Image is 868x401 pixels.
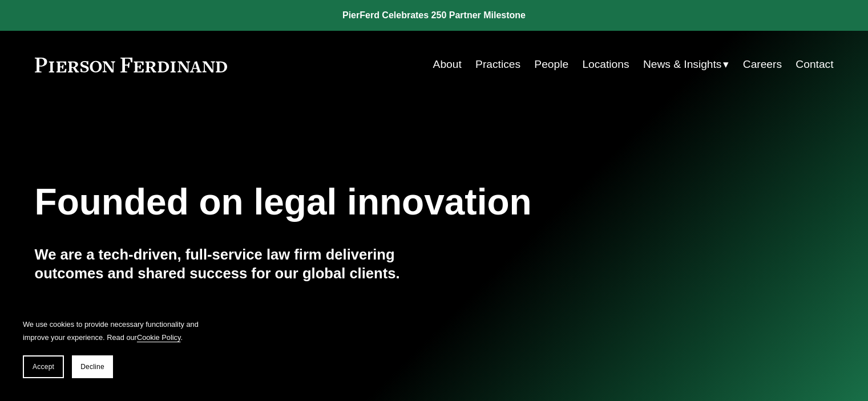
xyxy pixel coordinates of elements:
[23,355,64,378] button: Accept
[582,54,629,75] a: Locations
[137,333,181,342] a: Cookie Policy
[534,54,568,75] a: People
[23,318,205,344] p: We use cookies to provide necessary functionality and improve your experience. Read our .
[35,245,434,282] h4: We are a tech-driven, full-service law firm delivering outcomes and shared success for our global...
[643,55,722,75] span: News & Insights
[475,54,520,75] a: Practices
[643,54,729,75] a: folder dropdown
[11,306,217,390] section: Cookie banner
[743,54,782,75] a: Careers
[433,54,462,75] a: About
[33,363,54,371] span: Accept
[72,355,113,378] button: Decline
[80,363,104,371] span: Decline
[796,54,833,75] a: Contact
[35,181,701,223] h1: Founded on legal innovation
